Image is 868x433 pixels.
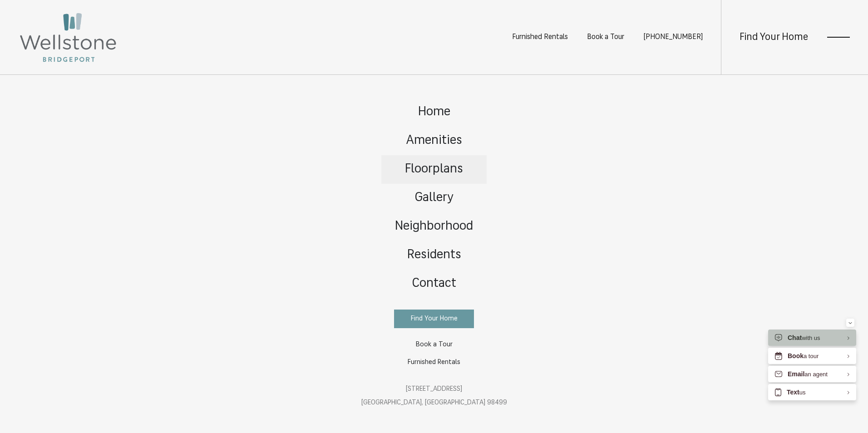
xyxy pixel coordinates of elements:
a: Go to Residents [381,241,487,270]
span: Gallery [415,192,454,204]
span: Book a Tour [416,341,453,348]
a: Furnished Rentals (opens in a new tab) [394,354,474,371]
span: [PHONE_NUMBER] [643,34,703,41]
span: Neighborhood [395,220,473,233]
a: Go to Floorplans [381,155,487,184]
img: Wellstone [18,11,118,64]
span: Furnished Rentals [408,359,460,366]
a: Get Directions to 12535 Bridgeport Way SW Lakewood, WA 98499 [361,386,507,406]
button: Open Menu [827,33,850,41]
div: Main [361,89,507,419]
a: Go to Amenities [381,127,487,155]
span: Contact [412,277,456,290]
span: Home [418,106,450,118]
a: Find Your Home [394,310,474,328]
a: Go to Home [381,98,487,127]
a: Furnished Rentals [512,34,568,41]
span: Amenities [406,134,462,147]
a: Book a Tour [394,336,474,354]
span: Residents [407,249,461,261]
a: Book a Tour [587,34,624,41]
a: Find Your Home [740,32,808,43]
span: Find Your Home [411,315,458,322]
a: Go to Neighborhood [381,212,487,241]
a: Go to Contact [381,270,487,298]
a: Go to Gallery [381,184,487,212]
span: Floorplans [405,163,463,176]
a: Call us at (253) 400-3144 [643,34,703,41]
